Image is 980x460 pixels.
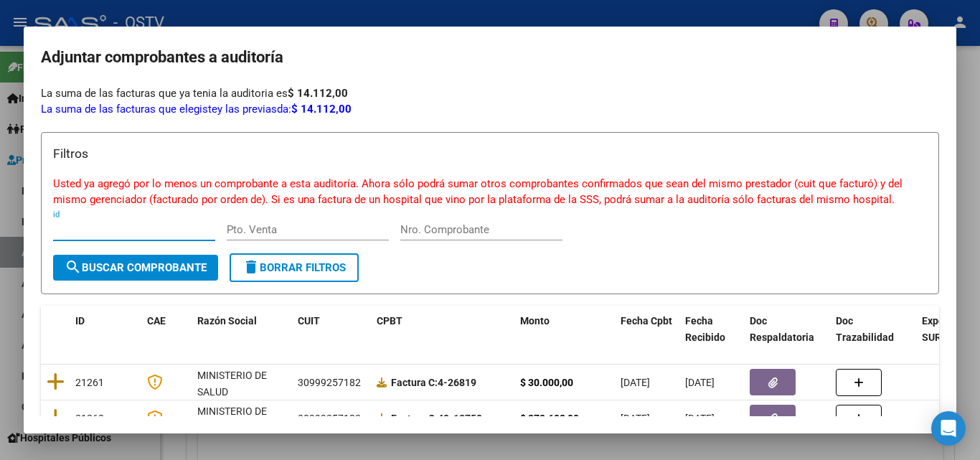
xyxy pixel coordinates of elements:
datatable-header-cell: CPBT [371,306,514,353]
span: CAE [147,315,166,327]
datatable-header-cell: Doc Respaldatoria [744,306,830,353]
span: Fecha Cpbt [621,315,672,327]
datatable-header-cell: ID [70,306,141,353]
span: Doc Trazabilidad [836,315,894,343]
span: ID [75,315,85,327]
span: 21260 [75,413,104,424]
span: 30999257182 [298,413,361,424]
h2: Adjuntar comprobantes a auditoría [41,44,939,71]
button: Borrar Filtros [230,253,359,282]
span: Doc Respaldatoria [750,315,814,343]
span: CPBT [377,315,402,327]
span: [DATE] [685,377,715,388]
div: MINISTERIO DE SALUD [197,403,286,436]
datatable-header-cell: Doc Trazabilidad [830,306,916,353]
mat-icon: search [65,258,82,276]
datatable-header-cell: Razón Social [192,306,292,353]
datatable-header-cell: Fecha Recibido [679,306,744,353]
strong: 48-12758 [391,413,482,424]
span: Fecha Recibido [685,315,725,343]
strong: $ 30.000,00 [520,377,573,388]
span: 21261 [75,377,104,388]
div: MINISTERIO DE SALUD [197,367,286,400]
mat-icon: delete [242,258,260,276]
span: 30999257182 [298,377,361,388]
datatable-header-cell: Monto [514,306,615,353]
strong: 4-26819 [391,377,476,388]
datatable-header-cell: CAE [141,306,192,353]
div: La suma de las facturas que ya tenia la auditoria es [41,85,939,102]
span: [DATE] [685,413,715,424]
span: Buscar Comprobante [65,261,207,274]
span: Factura C: [391,377,438,388]
datatable-header-cell: CUIT [292,306,371,353]
button: Buscar Comprobante [53,255,218,281]
span: [DATE] [621,377,650,388]
h3: Filtros [53,144,927,163]
span: y las previas [217,103,277,116]
span: Razón Social [197,315,257,327]
span: Borrar Filtros [242,261,346,274]
datatable-header-cell: Fecha Cpbt [615,306,679,353]
span: CUIT [298,315,320,327]
strong: $ 14.112,00 [288,87,348,100]
strong: $ 14.112,00 [291,103,352,116]
span: La suma de las facturas que elegiste da: [41,103,352,116]
p: Usted ya agregó por lo menos un comprobante a esta auditoría. Ahora sólo podrá sumar otros compro... [53,176,927,208]
span: Factura C: [391,413,438,424]
div: Open Intercom Messenger [931,411,966,446]
span: [DATE] [621,413,650,424]
span: Monto [520,315,550,327]
strong: $ 273.602,00 [520,413,579,424]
